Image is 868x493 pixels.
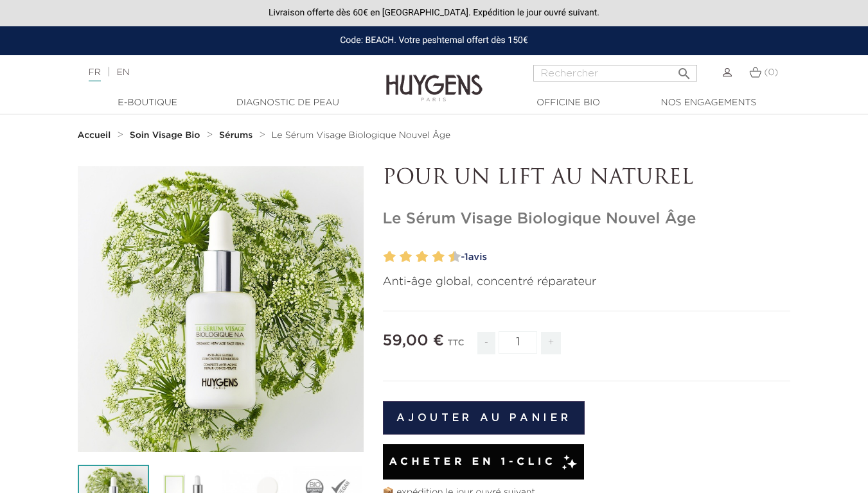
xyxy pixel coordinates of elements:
[383,333,445,349] span: 59,00 €
[465,252,468,262] span: 1
[383,401,585,435] button: Ajouter au panier
[435,248,445,266] label: 8
[84,96,212,110] a: E-Boutique
[116,68,129,77] a: EN
[451,248,461,266] label: 10
[429,248,434,266] label: 7
[383,273,791,291] p: Anti-âge global, concentré réparateur
[644,96,773,110] a: Nos engagements
[383,210,791,229] h1: Le Sérum Visage Biologique Nouvel Âge
[504,96,633,110] a: Officine Bio
[764,68,778,77] span: (0)
[219,131,252,140] strong: Sérums
[541,332,562,354] span: +
[402,248,412,266] label: 4
[78,130,114,141] a: Accueil
[446,248,450,266] label: 9
[419,248,429,266] label: 6
[397,248,402,266] label: 3
[224,96,352,110] a: Diagnostic de peau
[477,332,495,354] span: -
[499,331,537,354] input: Quantité
[82,65,352,80] div: |
[673,61,696,78] button: 
[78,131,111,140] strong: Accueil
[383,166,791,191] p: POUR UN LIFT AU NATUREL
[533,65,697,82] input: Rechercher
[272,131,450,140] span: Le Sérum Visage Biologique Nouvel Âge
[447,329,464,364] div: TTC
[272,130,450,141] a: Le Sérum Visage Biologique Nouvel Âge
[130,131,200,140] strong: Soin Visage Bio
[386,248,396,266] label: 2
[381,248,385,266] label: 1
[89,68,101,82] a: FR
[386,54,483,103] img: Huygens
[219,130,256,141] a: Sérums
[677,62,692,78] i: 
[413,248,418,266] label: 5
[130,130,204,141] a: Soin Visage Bio
[457,248,791,267] a: -1avis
